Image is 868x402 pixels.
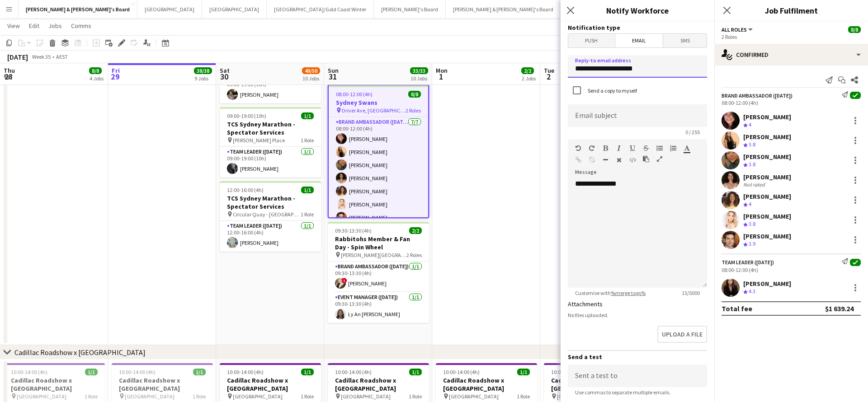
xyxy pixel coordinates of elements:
span: 1 Role [301,211,314,218]
h3: Cadillac Roadshow x [GEOGRAPHIC_DATA] [544,376,645,393]
h3: Cadillac Roadshow x [GEOGRAPHIC_DATA] [436,376,537,393]
div: [PERSON_NAME] [743,173,791,181]
button: Bold [602,145,609,152]
span: Use commas to separate multiple emails. [568,389,678,396]
div: 09:30-13:30 (4h)2/2Rabbitohs Member & Fan Day - Spin Wheel [PERSON_NAME][GEOGRAPHIC_DATA]2 RolesB... [328,222,429,323]
span: [GEOGRAPHIC_DATA] [125,393,175,400]
button: Fullscreen [656,155,663,163]
button: Redo [589,145,595,152]
h3: Rabbitohs Member & Fan Day - Spin Wheel [328,235,429,251]
div: Total fee [722,304,752,313]
span: 1 Role [301,137,314,144]
a: Edit [25,20,43,32]
div: [PERSON_NAME] [743,192,791,201]
h3: Notify Workforce [561,5,714,16]
span: 1/1 [409,369,422,375]
button: [PERSON_NAME] & [PERSON_NAME]'s Board [446,0,561,18]
span: 10:00-14:00 (4h) [11,369,47,375]
span: 33/33 [410,67,428,74]
span: 3.9 [749,240,755,247]
div: Cadillac Roadshow x [GEOGRAPHIC_DATA] [14,348,146,357]
span: 10:00-14:00 (4h) [335,369,372,375]
h3: TCS Sydney Marathon - Spectator Services [220,194,321,210]
span: Circular Quay - [GEOGRAPHIC_DATA] - [GEOGRAPHIC_DATA] [233,211,301,218]
button: HTML Code [629,156,636,164]
app-job-card: 08:00-12:00 (4h)8/8Sydney Swans Driver Ave, [GEOGRAPHIC_DATA]2 RolesBrand Ambassador ([DATE])7/70... [328,84,429,218]
div: AEST [56,53,68,60]
span: Week 35 [30,53,52,60]
button: Upload a file [657,326,707,343]
span: Jobs [48,22,62,30]
span: View [7,22,20,30]
a: View [4,20,24,32]
button: [GEOGRAPHIC_DATA]/Gold Coast Winter [267,0,374,18]
a: %merge tags% [611,290,646,296]
span: 1 Role [517,393,530,400]
button: Ordered List [670,145,676,152]
span: 38/38 [194,67,212,74]
div: [PERSON_NAME] [743,153,791,161]
span: [GEOGRAPHIC_DATA] [233,393,283,400]
button: [PERSON_NAME] & [PERSON_NAME]'s Board [19,0,137,18]
span: 1 Role [85,393,98,400]
span: Push [568,34,615,47]
span: Sun [328,66,339,75]
span: All roles [722,26,747,33]
span: 2 Roles [406,107,421,114]
span: [PERSON_NAME][GEOGRAPHIC_DATA] [341,252,406,258]
button: Undo [575,145,581,152]
app-job-card: 09:00-19:00 (10h)1/1TCS Sydney Marathon - Spectator Services [PERSON_NAME] Place1 RoleTeam Leader... [220,107,321,178]
div: Not rated [743,181,767,188]
div: 10 Jobs [302,75,320,82]
span: 09:30-13:30 (4h) [335,227,372,234]
div: [PERSON_NAME] [743,113,791,121]
button: [GEOGRAPHIC_DATA] [202,0,267,18]
span: 1 Role [409,393,422,400]
span: 10:00-14:00 (4h) [443,369,480,375]
button: Paste as plain text [643,155,649,163]
div: 9 Jobs [194,75,212,82]
button: Strikethrough [643,145,649,152]
app-job-card: 12:00-16:00 (4h)1/1TCS Sydney Marathon - Spectator Services Circular Quay - [GEOGRAPHIC_DATA] - [... [220,181,321,252]
span: 8/8 [89,67,102,74]
span: Email [615,34,663,47]
div: [PERSON_NAME] [743,280,791,288]
span: 2/2 [409,227,422,234]
span: Driver Ave, [GEOGRAPHIC_DATA] [342,107,406,114]
h3: Sydney Swans [329,98,428,107]
span: 1/1 [85,369,98,375]
span: 12:00-16:00 (4h) [227,187,264,193]
app-card-role: Brand Ambassador ([DATE])1/109:30-13:30 (4h)![PERSON_NAME] [328,262,429,292]
app-card-role: Team Leader ([DATE])1/112:00-16:00 (4h)[PERSON_NAME] [220,221,321,252]
app-card-role: Brand Ambassador ([DATE])7/708:00-12:00 (4h)[PERSON_NAME][PERSON_NAME][PERSON_NAME][PERSON_NAME][... [329,117,428,226]
span: [GEOGRAPHIC_DATA] [449,393,499,400]
span: 0 / 255 [678,129,707,136]
a: Jobs [45,20,66,32]
span: 4 [749,121,751,128]
div: [PERSON_NAME] [743,133,791,141]
div: No files uploaded. [568,312,707,318]
span: 29 [110,71,120,82]
span: ! [342,278,347,283]
button: Underline [629,145,636,152]
a: Comms [67,20,95,32]
h3: Notification type [568,23,707,32]
span: 1/1 [301,187,314,193]
span: 30 [218,71,230,82]
span: Tue [544,66,554,75]
h3: Cadillac Roadshow x [GEOGRAPHIC_DATA] [112,376,213,393]
span: 3.8 [749,161,755,168]
div: $1 639.24 [825,304,854,313]
span: 1 [434,71,448,82]
span: 1/1 [301,112,314,119]
div: 2 Roles [722,33,861,40]
span: [PERSON_NAME] Place [233,137,285,144]
span: 8/8 [848,26,861,33]
div: Team Leader ([DATE]) [722,259,774,266]
span: 08:00-12:00 (4h) [336,91,373,98]
div: Confirmed [714,44,868,65]
span: 09:00-19:00 (10h) [227,112,266,119]
button: Horizontal Line [602,156,609,164]
span: 10:00-14:00 (4h) [227,369,264,375]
